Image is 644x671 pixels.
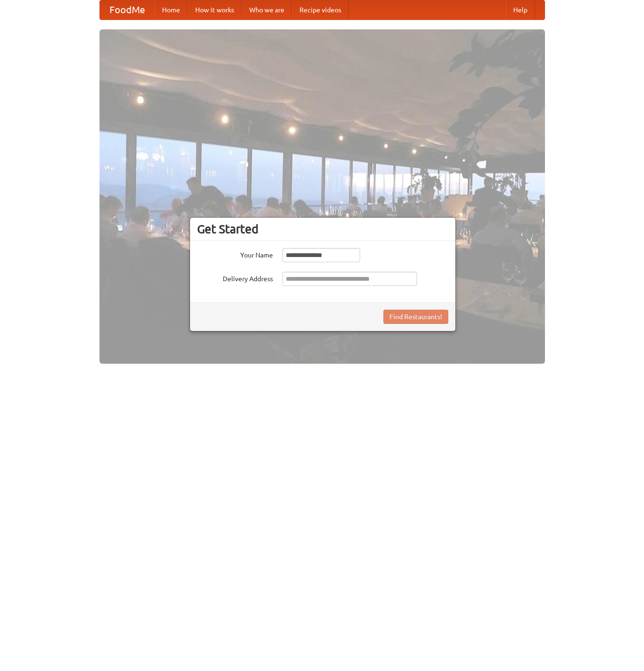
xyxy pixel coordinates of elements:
[506,0,535,19] a: Help
[292,0,349,19] a: Recipe videos
[154,0,188,19] a: Home
[197,222,448,236] h3: Get Started
[188,0,242,19] a: How it works
[197,272,273,284] label: Delivery Address
[383,310,448,324] button: Find Restaurants!
[242,0,292,19] a: Who we are
[100,0,154,19] a: FoodMe
[197,248,273,260] label: Your Name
